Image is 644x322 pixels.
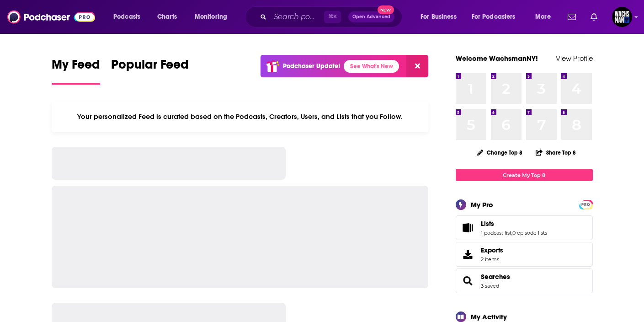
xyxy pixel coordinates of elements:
[466,10,529,24] button: open menu
[348,11,394,22] button: Open AdvancedNew
[556,54,593,63] a: View Profile
[459,221,477,234] a: Lists
[580,201,591,208] a: PRO
[511,230,512,236] span: ,
[529,10,562,24] button: open menu
[188,10,239,24] button: open menu
[113,11,140,23] span: Podcasts
[324,11,341,23] span: ⌘ K
[481,273,510,281] a: Searches
[157,11,177,23] span: Charts
[459,248,477,261] span: Exports
[456,215,593,240] span: Lists
[535,11,551,23] span: More
[456,169,593,181] a: Create My Top 8
[111,57,189,85] a: Popular Feed
[481,220,547,228] a: Lists
[481,246,503,254] span: Exports
[471,200,493,209] div: My Pro
[352,15,390,19] span: Open Advanced
[481,283,499,289] a: 3 saved
[481,220,494,228] span: Lists
[283,62,340,70] p: Podchaser Update!
[151,10,182,24] a: Charts
[52,101,429,132] div: Your personalized Feed is curated based on the Podcasts, Creators, Users, and Lists that you Follow.
[587,9,601,25] a: Show notifications dropdown
[612,7,632,27] img: User Profile
[456,242,593,267] a: Exports
[564,9,580,25] a: Show notifications dropdown
[512,230,547,236] a: 0 episode lists
[111,57,189,78] span: Popular Feed
[344,60,399,73] a: See What's New
[7,8,95,26] img: Podchaser - Follow, Share and Rate Podcasts
[195,11,227,23] span: Monitoring
[459,274,477,287] a: Searches
[107,10,152,24] button: open menu
[612,7,632,27] span: Logged in as WachsmanNY
[535,144,576,161] button: Share Top 8
[472,11,516,23] span: For Podcasters
[378,5,394,14] span: New
[456,54,538,63] a: Welcome WachsmanNY!
[612,7,632,27] button: Show profile menu
[472,147,528,158] button: Change Top 8
[471,312,507,321] div: My Activity
[414,10,468,24] button: open menu
[52,57,100,78] span: My Feed
[52,57,100,85] a: My Feed
[456,268,593,293] span: Searches
[481,256,503,263] span: 2 items
[254,6,411,27] div: Search podcasts, credits, & more...
[420,11,457,23] span: For Business
[580,201,591,208] span: PRO
[270,10,324,24] input: Search podcasts, credits, & more...
[481,230,511,236] a: 1 podcast list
